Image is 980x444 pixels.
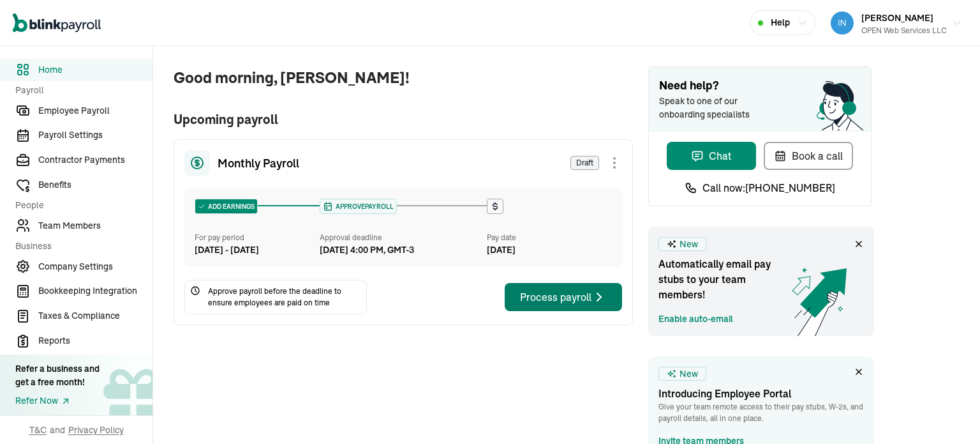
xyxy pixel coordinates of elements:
[38,284,152,298] span: Bookkeeping Integration
[679,367,698,381] span: New
[658,386,864,401] h3: Introducing Employee Portal
[15,84,145,97] span: Payroll
[38,309,152,323] span: Taxes & Compliance
[174,66,633,89] span: Good morning, [PERSON_NAME]!
[826,7,967,39] button: [PERSON_NAME]OPEN Web Services LLC
[679,238,698,251] span: New
[768,306,980,444] iframe: Chat Widget
[659,95,768,121] span: Speak to one of our onboarding specialists
[195,232,320,243] div: For pay period
[702,180,835,195] span: Call now: [PHONE_NUMBER]
[658,312,733,326] a: Enable auto-email
[38,260,152,273] span: Company Settings
[861,12,933,24] span: [PERSON_NAME]
[38,178,152,192] span: Benefits
[658,401,864,424] p: Give your team remote access to their pay stubs, W‑2s, and payroll details, all in one place.
[333,202,394,211] span: APPROVE PAYROLL
[38,153,152,167] span: Contractor Payments
[29,424,47,436] span: T&C
[320,232,482,243] div: Approval deadline
[487,243,612,257] div: [DATE]
[208,286,361,309] span: Approve payroll before the deadline to ensure employees are paid on time
[15,199,145,212] span: People
[195,199,257,213] div: ADD EARNINGS
[487,232,612,243] div: Pay date
[68,424,124,436] span: Privacy Policy
[15,394,100,408] a: Refer Now
[38,128,152,142] span: Payroll Settings
[38,334,152,348] span: Reports
[320,243,414,257] div: [DATE] 4:00 PM, GMT-3
[774,148,843,164] div: Book a call
[38,63,152,77] span: Home
[218,155,299,172] span: Monthly Payroll
[505,283,622,311] button: Process payroll
[13,4,101,42] nav: Global
[38,104,152,118] span: Employee Payroll
[764,142,853,170] button: Book a call
[771,16,790,29] span: Help
[667,142,756,170] button: Chat
[861,25,947,36] div: OPEN Web Services LLC
[750,10,816,35] button: Help
[195,243,320,257] div: [DATE] - [DATE]
[691,148,732,164] div: Chat
[570,156,599,170] span: Draft
[658,256,786,302] span: Automatically email pay stubs to your team members!
[520,289,607,305] div: Process payroll
[15,240,145,253] span: Business
[174,110,633,129] span: Upcoming payroll
[659,77,861,95] span: Need help?
[38,219,152,233] span: Team Members
[15,362,100,389] div: Refer a business and get a free month!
